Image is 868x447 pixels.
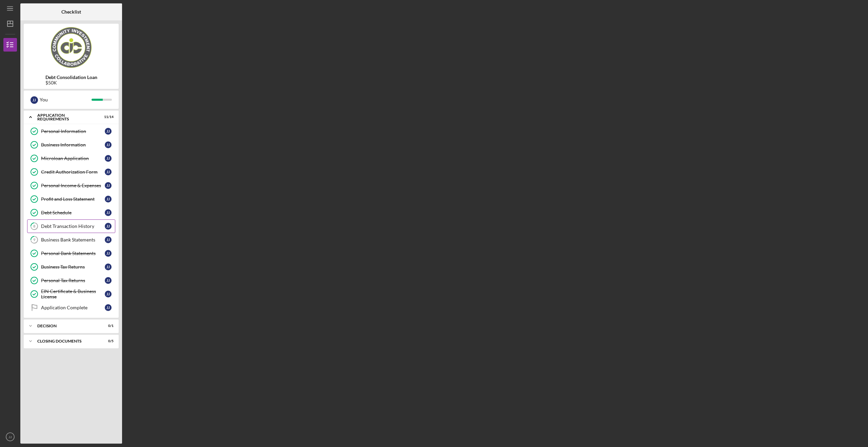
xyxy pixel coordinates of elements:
div: You [40,94,92,105]
a: 8Debt Transaction HistoryJJ [27,219,115,233]
tspan: 9 [33,238,36,242]
button: JJ [3,430,17,444]
div: J J [105,277,112,284]
div: $50K [45,80,97,85]
div: Decision [37,324,97,328]
div: 0 / 5 [101,339,114,343]
div: J J [105,196,112,202]
a: Microloan ApplicationJJ [27,152,115,165]
tspan: 8 [33,224,35,229]
div: Application Complete [41,305,105,310]
div: Personal Bank Statements [41,251,105,256]
div: J J [105,250,112,257]
b: Debt Consolidation Loan [45,75,97,80]
a: Profit and Loss StatementJJ [27,192,115,206]
div: Personal Information [41,129,105,134]
div: Business Information [41,142,105,148]
div: J J [105,155,112,162]
div: J J [105,304,112,311]
a: 9Business Bank StatementsJJ [27,233,115,247]
div: J J [105,141,112,148]
div: Debt Transaction History [41,223,105,229]
div: J J [105,128,112,135]
div: 0 / 1 [101,324,114,328]
div: Profit and Loss Statement [41,196,105,202]
div: J J [105,236,112,243]
div: J J [31,96,38,104]
a: EIN Certificate & Business LicenseJJ [27,287,115,301]
div: 11 / 14 [101,115,114,119]
a: Personal InformationJJ [27,124,115,138]
a: Personal Tax ReturnsJJ [27,274,115,287]
img: Product logo [24,27,119,68]
div: Personal Tax Returns [41,278,105,283]
div: Credit Authorization Form [41,169,105,175]
a: Business InformationJJ [27,138,115,152]
a: Credit Authorization FormJJ [27,165,115,179]
a: Business Tax ReturnsJJ [27,260,115,274]
div: Closing Documents [37,339,97,343]
div: J J [105,223,112,230]
a: Personal Income & ExpensesJJ [27,179,115,192]
b: Checklist [61,9,81,15]
div: Business Tax Returns [41,264,105,270]
a: Debt ScheduleJJ [27,206,115,219]
div: J J [105,209,112,216]
div: J J [105,264,112,270]
div: Personal Income & Expenses [41,183,105,188]
a: Application CompleteJJ [27,301,115,314]
div: EIN Certificate & Business License [41,289,105,299]
div: Microloan Application [41,156,105,161]
div: J J [105,169,112,175]
div: Business Bank Statements [41,237,105,242]
div: Debt Schedule [41,210,105,215]
text: JJ [8,435,12,439]
div: J J [105,182,112,189]
div: J J [105,291,112,297]
div: Application Requirements [37,113,97,121]
a: Personal Bank StatementsJJ [27,247,115,260]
